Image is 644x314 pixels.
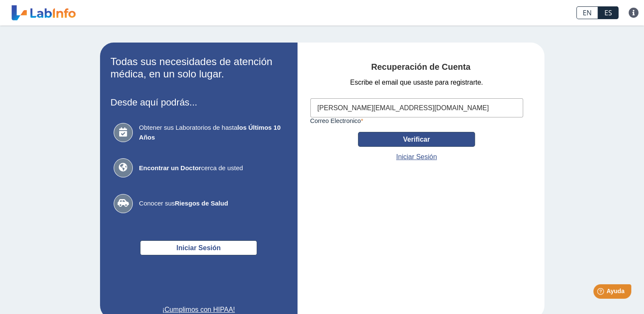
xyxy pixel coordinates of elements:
label: Correo Electronico [310,117,523,124]
a: Iniciar Sesión [396,152,437,162]
a: ES [598,6,618,19]
b: los Últimos 10 Años [139,124,281,141]
h4: Recuperación de Cuenta [310,62,532,72]
span: cerca de usted [139,163,284,173]
span: Conocer sus [139,199,284,208]
button: Verificar [358,132,475,147]
h3: Desde aquí podrás... [111,97,287,108]
span: Escribe el email que usaste para registrarte. [350,77,483,88]
span: Obtener sus Laboratorios de hasta [139,123,284,142]
h2: Todas sus necesidades de atención médica, en un solo lugar. [111,56,287,80]
b: Encontrar un Doctor [139,164,201,171]
b: Riesgos de Salud [175,200,228,207]
iframe: Help widget launcher [568,281,635,305]
button: Iniciar Sesión [140,240,257,255]
a: EN [576,6,598,19]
